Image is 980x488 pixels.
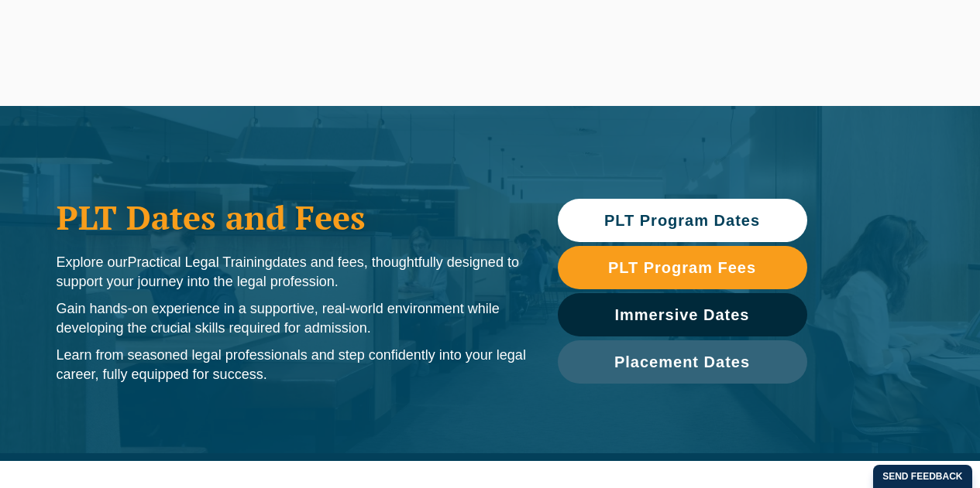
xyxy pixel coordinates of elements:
[57,198,527,237] h1: PLT Dates and Fees
[614,354,750,370] span: Placement Dates
[558,293,807,336] a: Immersive Dates
[57,253,527,292] p: Explore our dates and fees, thoughtfully designed to support your journey into the legal profession.
[558,340,807,384] a: Placement Dates
[615,307,750,322] span: Immersive Dates
[128,254,273,270] span: Practical Legal Training
[608,260,756,275] span: PLT Program Fees
[604,213,760,228] span: PLT Program Dates
[57,299,527,338] p: Gain hands-on experience in a supportive, real-world environment while developing the crucial ski...
[558,199,807,242] a: PLT Program Dates
[558,246,807,289] a: PLT Program Fees
[57,346,527,384] p: Learn from seasoned legal professionals and step confidently into your legal career, fully equipp...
